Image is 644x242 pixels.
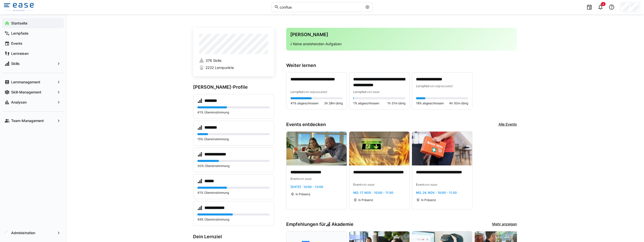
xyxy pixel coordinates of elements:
[498,122,517,127] a: Alle Events
[603,3,604,6] span: 4
[492,222,517,227] a: Mehr anzeigen
[286,122,326,127] h3: Events entdecken
[421,198,436,202] span: In Präsenz
[193,234,274,239] h3: Dein Lernziel
[197,137,270,141] p: 15% Übereinstimmung
[290,41,513,46] p: √ Keine anstehenden Aufgaben
[199,58,268,63] a: 376 Skills
[358,198,373,202] span: In Präsenz
[416,191,457,195] span: Mo, 24. Nov. · 10:00 - 11:30
[416,101,444,105] span: 18% abgeschlossen
[304,90,327,94] span: von edyoucated
[429,84,452,88] span: von edyoucated
[290,177,299,181] span: Event
[290,32,513,37] h3: [PERSON_NAME]
[353,90,366,94] span: Lernpfad
[331,222,354,227] span: Akademie
[353,101,379,105] span: 1% abgeschlossen
[286,222,354,227] h3: Empfehlungen für
[279,5,363,9] input: Skills und Lernpfade durchsuchen…
[299,177,311,181] span: von ease
[416,84,429,88] span: Lernpfad
[197,217,270,222] p: 49% Übereinstimmung
[424,183,437,186] span: von ease
[205,65,234,70] span: 2232 Lernpunkte
[349,132,409,165] img: image
[353,183,361,186] span: Event
[197,191,270,195] p: 41% Übereinstimmung
[324,101,343,105] span: 3h 28m übrig
[353,191,393,195] span: Mo, 17. Nov. · 10:00 - 11:30
[361,183,374,186] span: von ease
[197,164,270,168] p: 30% Übereinstimmung
[286,63,517,68] h3: Weiter lernen
[290,101,319,105] span: 41% abgeschlossen
[412,132,472,165] img: image
[290,185,323,189] span: [DATE] · 10:00 - 13:00
[197,110,270,114] p: 41% Übereinstimmung
[205,58,221,63] span: 376 Skills
[290,90,304,94] span: Lernpfad
[416,183,424,186] span: Event
[296,192,310,196] span: In Präsenz
[366,90,379,94] span: von ease
[449,101,468,105] span: 4h 30m übrig
[286,132,347,165] img: image
[193,84,274,90] h3: [PERSON_NAME]-Profile
[387,101,405,105] span: 1h 31m übrig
